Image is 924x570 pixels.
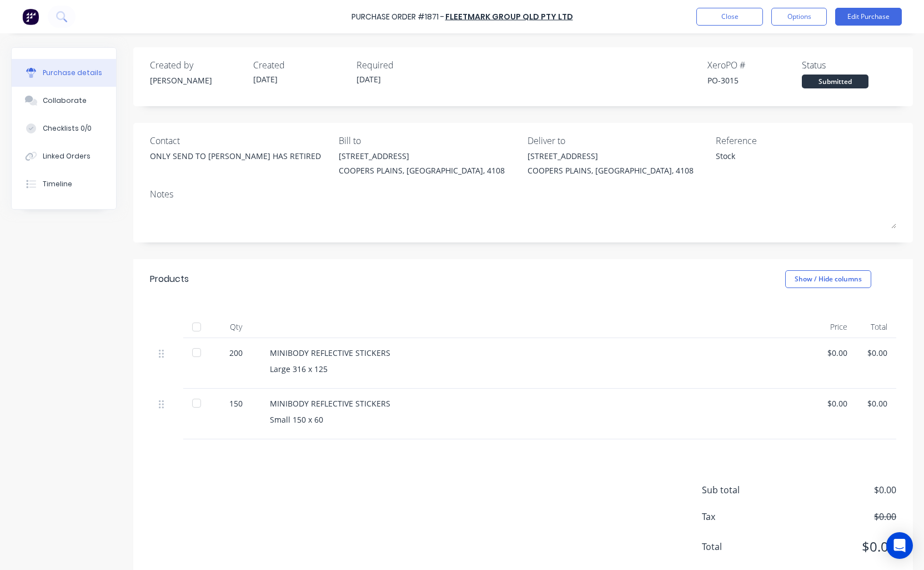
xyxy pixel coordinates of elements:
[43,96,87,106] div: Collaborate
[339,150,505,162] div: [STREET_ADDRESS]
[22,8,39,25] img: Factory
[528,165,694,176] div: COOPERS PLAINS, [GEOGRAPHIC_DATA], 4108
[12,115,116,142] button: Checklists 0/0
[150,134,330,147] div: Contact
[865,347,887,359] div: $0.00
[696,8,763,26] button: Close
[771,8,827,26] button: Options
[716,134,896,147] div: Reference
[816,316,856,338] div: Price
[150,272,189,286] div: Products
[339,165,505,176] div: COOPERS PLAINS, [GEOGRAPHIC_DATA], 4108
[12,142,116,170] button: Linked Orders
[339,134,519,147] div: Bill to
[528,134,708,147] div: Deliver to
[270,398,807,409] div: MINIBODY REFLECTIVE STICKERS
[220,398,252,409] div: 150
[43,179,72,189] div: Timeline
[43,68,102,78] div: Purchase details
[12,59,116,87] button: Purchase details
[270,363,807,375] div: Large 316 x 125
[702,540,785,553] span: Total
[351,11,444,23] div: Purchase Order #1871 -
[43,151,91,161] div: Linked Orders
[785,270,871,288] button: Show / Hide columns
[43,123,92,133] div: Checklists 0/0
[150,150,321,162] div: ONLY SEND TO [PERSON_NAME] HAS RETIRED
[150,58,244,72] div: Created by
[211,316,261,338] div: Qty
[785,537,896,557] span: $0.00
[802,75,868,88] div: Submitted
[702,510,785,523] span: Tax
[528,150,694,162] div: [STREET_ADDRESS]
[825,347,847,359] div: $0.00
[12,170,116,198] button: Timeline
[716,150,855,175] textarea: Stock
[220,347,252,359] div: 200
[707,58,802,72] div: Xero PO #
[865,398,887,409] div: $0.00
[270,347,807,359] div: MINIBODY REFLECTIVE STICKERS
[707,75,802,86] div: PO-3015
[445,11,573,22] a: Fleetmark Group Qld Pty Ltd
[802,58,896,72] div: Status
[856,316,896,338] div: Total
[886,532,913,559] div: Open Intercom Messenger
[835,8,902,26] button: Edit Purchase
[253,58,348,72] div: Created
[150,187,896,201] div: Notes
[12,87,116,115] button: Collaborate
[785,510,896,523] span: $0.00
[785,483,896,497] span: $0.00
[825,398,847,409] div: $0.00
[702,483,785,497] span: Sub total
[150,75,244,86] div: [PERSON_NAME]
[356,58,451,72] div: Required
[270,414,807,425] div: Small 150 x 60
